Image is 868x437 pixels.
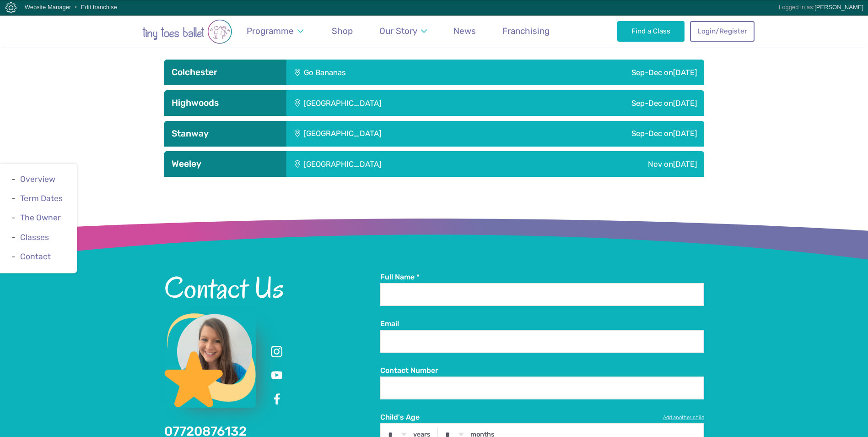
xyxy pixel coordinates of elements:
div: Sep-Dec on [521,90,704,116]
a: Go to home page [114,15,260,47]
a: [PERSON_NAME] [814,4,863,11]
label: Contact Number [380,366,704,376]
a: Find a Class [617,21,685,41]
h3: Weeley [172,158,279,169]
span: Franchising [502,26,550,36]
a: Term Dates [20,194,63,203]
a: Overview [20,175,55,184]
span: [DATE] [673,129,697,138]
a: Classes [20,233,49,242]
span: Shop [332,26,353,36]
span: [DATE] [673,68,697,77]
h3: Stanway [172,128,279,139]
div: Go Bananas [286,60,477,85]
h3: Colchester [172,67,279,78]
a: Instagram [269,344,285,360]
label: Child's Age [380,412,704,422]
div: Logged in as: [779,0,863,14]
label: Full Name * [380,272,704,282]
h3: Highwoods [172,98,279,109]
a: Login/Register [690,21,754,41]
a: Add another child [663,414,704,421]
a: Franchising [498,20,554,42]
a: Our Story [375,20,431,42]
span: [DATE] [673,159,697,169]
img: tiny toes ballet [114,19,260,44]
a: Facebook [269,391,285,408]
div: [GEOGRAPHIC_DATA] [286,121,521,147]
span: Our Story [379,26,417,36]
a: Shop [328,20,357,42]
a: Programme [243,20,308,42]
a: Edit franchise [81,4,117,11]
div: Sep-Dec on [521,121,704,147]
div: [GEOGRAPHIC_DATA] [286,90,521,116]
img: Copper Bay Digital CMS [5,2,16,13]
div: Nov on [544,151,704,177]
div: [GEOGRAPHIC_DATA] [286,151,544,177]
a: News [449,20,480,42]
label: Email [380,319,704,329]
a: The Owner [20,213,61,223]
span: Programme [247,26,294,36]
div: Sep-Dec on [477,60,704,85]
a: Contact [20,252,51,261]
h2: Contact Us [164,272,380,303]
a: Website Manager [25,4,71,11]
span: News [453,26,476,36]
span: [DATE] [673,98,697,108]
a: Youtube [269,367,285,384]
